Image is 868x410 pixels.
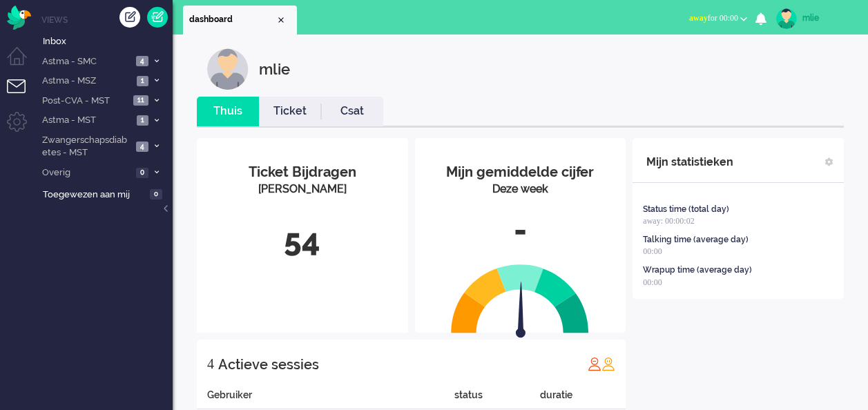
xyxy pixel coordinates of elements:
[40,55,132,68] span: Astma - SMC
[643,246,662,256] span: 00:00
[7,112,38,143] li: Admin menu
[259,48,290,90] div: mlie
[643,216,694,226] span: away: 00:00:02
[773,8,854,29] a: mlie
[425,182,616,197] div: Deze week
[183,6,297,35] li: Dashboard
[540,388,626,409] div: duratie
[259,104,321,119] a: Ticket
[136,168,148,178] span: 0
[321,97,383,126] li: Csat
[451,264,589,333] img: semi_circle.svg
[218,351,319,378] div: Actieve sessies
[776,8,797,29] img: avatar
[7,79,38,110] li: Tickets menu
[492,282,551,341] img: arrow.svg
[425,208,616,253] div: -
[150,189,162,199] span: 0
[41,14,173,26] li: Views
[259,97,321,126] li: Ticket
[643,204,729,215] div: Status time (total day)
[646,148,733,176] div: Mijn statistieken
[43,188,146,202] span: Toegewezen aan mij
[689,13,708,23] span: away
[136,141,148,152] span: 4
[7,6,31,30] img: flow_omnibird.svg
[40,186,173,202] a: Toegewezen aan mij 0
[136,56,148,66] span: 4
[40,166,132,179] span: Overig
[689,13,738,23] span: for 00:00
[425,162,616,182] div: Mijn gemiddelde cijfer
[643,264,752,276] div: Wrapup time (average day)
[137,115,148,126] span: 1
[197,104,259,119] a: Thuis
[802,11,854,25] div: mlie
[681,8,755,28] button: awayfor 00:00
[207,48,249,90] img: customer.svg
[643,277,662,287] span: 00:00
[643,234,749,246] div: Talking time (average day)
[119,7,140,28] div: Creëer ticket
[40,75,133,88] span: Astma - MSZ
[207,162,398,182] div: Ticket Bijdragen
[40,114,133,127] span: Astma - MST
[276,14,287,26] div: Close tab
[321,104,383,119] a: Csat
[601,357,615,371] img: profile_orange.svg
[454,388,540,409] div: status
[137,76,148,86] span: 1
[7,9,31,19] a: Omnidesk
[197,97,259,126] li: Thuis
[207,182,398,197] div: [PERSON_NAME]
[189,14,276,26] span: dashboard
[207,350,214,378] div: 4
[43,35,173,48] span: Inbox
[7,47,38,78] li: Dashboard menu
[40,33,173,48] a: Inbox
[133,95,148,106] span: 11
[207,218,398,264] div: 54
[147,7,168,28] a: Quick Ticket
[681,4,755,35] li: awayfor 00:00
[40,134,132,159] span: Zwangerschapsdiabetes - MST
[197,388,454,409] div: Gebruiker
[40,95,129,108] span: Post-CVA - MST
[588,357,601,371] img: profile_red.svg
